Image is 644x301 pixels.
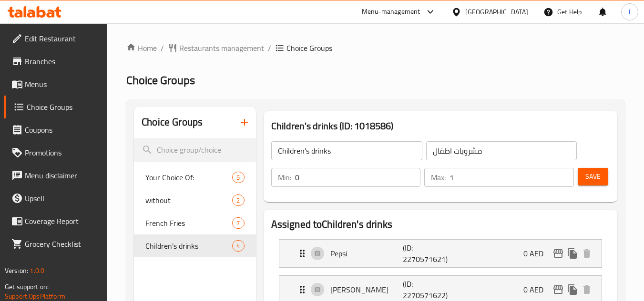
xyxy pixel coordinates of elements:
[126,42,157,54] a: Home
[134,166,256,189] div: Your Choice Of:5
[286,42,332,54] span: Choice Groups
[25,33,100,44] span: Edit Restaurant
[134,234,256,257] div: Children's drinks4
[126,69,195,91] span: Choice Groups
[4,50,108,73] a: Branches
[465,7,528,17] div: [GEOGRAPHIC_DATA]
[5,281,49,293] span: Get support on:
[145,194,232,206] span: without
[142,115,203,129] h2: Choice Groups
[551,246,565,261] button: edit
[5,264,28,277] span: Version:
[330,284,403,295] p: [PERSON_NAME]
[145,240,232,252] span: Children's drinks
[403,242,451,265] p: (ID: 2270571621)
[126,42,625,54] nav: breadcrumb
[330,248,403,259] p: Pepsi
[523,248,551,259] p: 0 AED
[271,118,610,134] h3: Children's drinks (ID: 1018586)
[145,217,232,229] span: ‏French Fries
[578,168,608,185] button: Save
[134,212,256,234] div: ‏French Fries7
[27,101,100,113] span: Choice Groups
[523,284,551,295] p: 0 AED
[25,193,100,204] span: Upsell
[233,196,244,205] span: 2
[403,278,451,301] p: (ID: 2270571622)
[362,6,420,18] div: Menu-management
[431,172,446,183] p: Max:
[161,42,164,54] li: /
[580,246,594,261] button: delete
[25,124,100,136] span: Coupons
[565,246,580,261] button: duplicate
[4,233,108,255] a: Grocery Checklist
[134,138,256,162] input: search
[25,56,100,67] span: Branches
[551,282,565,297] button: edit
[232,194,244,206] div: Choices
[30,264,44,277] span: 1.0.0
[134,189,256,212] div: without2
[4,96,108,118] a: Choice Groups
[271,235,610,272] li: Expand
[565,282,580,297] button: duplicate
[4,118,108,141] a: Coupons
[279,240,602,267] div: Expand
[278,172,291,183] p: Min:
[271,217,610,232] h2: Assigned to Children's drinks
[25,170,100,181] span: Menu disclaimer
[4,164,108,187] a: Menu disclaimer
[4,27,108,50] a: Edit Restaurant
[25,215,100,227] span: Coverage Report
[4,187,108,210] a: Upsell
[145,172,232,183] span: Your Choice Of:
[179,42,264,54] span: Restaurants management
[580,282,594,297] button: delete
[4,141,108,164] a: Promotions
[25,78,100,90] span: Menus
[233,173,244,182] span: 5
[25,147,100,158] span: Promotions
[168,42,264,54] a: Restaurants management
[268,42,271,54] li: /
[629,7,630,17] span: l
[4,210,108,233] a: Coverage Report
[585,171,601,183] span: Save
[233,219,244,228] span: 7
[4,73,108,96] a: Menus
[233,242,244,251] span: 4
[25,238,100,250] span: Grocery Checklist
